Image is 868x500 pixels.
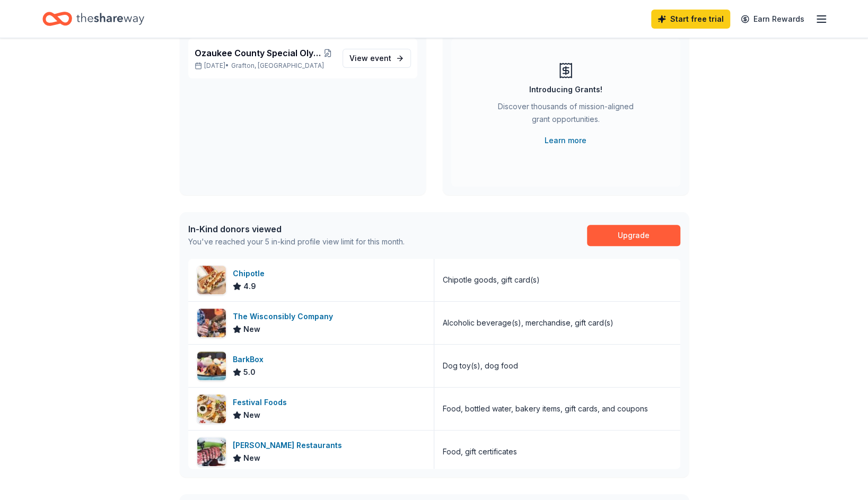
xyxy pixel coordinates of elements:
[494,100,638,130] div: Discover thousands of mission-aligned grant opportunities.
[243,409,260,422] span: New
[233,353,268,366] div: BarkBox
[443,317,613,329] div: Alcoholic beverage(s), merchandise, gift card(s)
[188,235,405,248] div: You've reached your 5 in-kind profile view limit for this month.
[443,402,648,415] div: Food, bottled water, bakery items, gift cards, and coupons
[349,52,391,65] span: View
[195,62,334,70] p: [DATE] •
[443,274,540,286] div: Chipotle goods, gift card(s)
[545,134,586,147] a: Learn more
[370,54,391,63] span: event
[233,267,269,280] div: Chipotle
[443,359,518,372] div: Dog toy(s), dog food
[651,10,730,29] a: Start free trial
[195,47,322,59] span: Ozaukee County Special Olympics 9Pin Tap Fundraiser
[587,225,680,246] a: Upgrade
[343,49,411,68] a: View event
[529,83,602,96] div: Introducing Grants!
[233,310,337,323] div: The Wisconsibly Company
[243,366,256,379] span: 5.0
[734,10,811,29] a: Earn Rewards
[197,309,226,337] img: Image for The Wisconsibly Company
[42,6,144,31] a: Home
[243,323,260,336] span: New
[243,280,256,293] span: 4.9
[233,439,346,452] div: [PERSON_NAME] Restaurants
[197,437,226,466] img: Image for Bartolotta Restaurants
[197,266,226,294] img: Image for Chipotle
[197,352,226,380] img: Image for BarkBox
[197,394,226,423] img: Image for Festival Foods
[243,452,260,464] span: New
[231,62,324,70] span: Grafton, [GEOGRAPHIC_DATA]
[188,223,405,235] div: In-Kind donors viewed
[443,445,517,458] div: Food, gift certificates
[233,396,291,409] div: Festival Foods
